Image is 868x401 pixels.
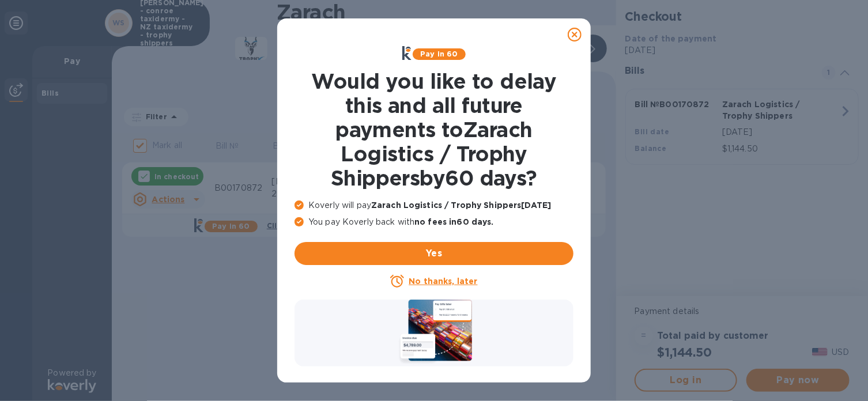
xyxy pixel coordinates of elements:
p: You pay Koverly back with [295,216,573,228]
button: Yes [295,242,573,265]
span: Yes [304,247,564,260]
b: Zarach Logistics / Trophy Shippers [DATE] [371,200,551,210]
h1: Would you like to delay this and all future payments to Zarach Logistics / Trophy Shippers by 60 ... [295,69,573,190]
u: No thanks, later [409,277,477,286]
b: Pay in 60 [420,50,458,58]
p: Koverly will pay [295,199,573,211]
b: no fees in 60 days . [414,217,493,226]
